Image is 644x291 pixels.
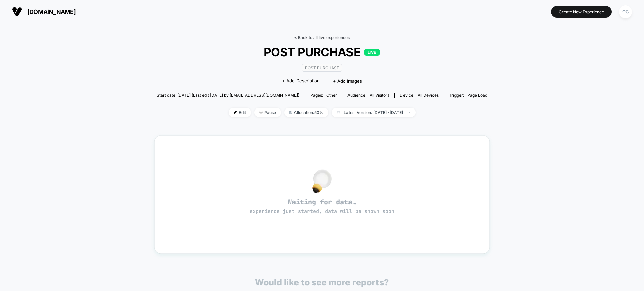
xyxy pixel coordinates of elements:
img: rebalance [289,111,292,114]
div: Pages: [310,93,337,98]
img: Visually logo [12,7,22,17]
img: calendar [337,111,340,114]
span: all devices [418,93,439,98]
span: Post Purchase [302,64,342,72]
button: Create New Experience [551,6,612,18]
span: Edit [229,108,251,117]
span: Pause [254,108,281,117]
span: Allocation: 50% [284,108,328,117]
button: OG [617,5,634,19]
img: end [408,112,411,113]
span: experience just started, data will be shown soon [250,208,394,215]
a: < Back to all live experiences [294,35,350,40]
span: + Add Images [333,78,362,84]
div: OG [619,5,632,18]
img: edit [234,111,237,114]
span: Device: [394,93,444,98]
span: Page Load [467,93,487,98]
span: Waiting for data… [166,198,478,215]
span: Latest Version: [DATE] - [DATE] [332,108,416,117]
span: Start date: [DATE] (Last edit [DATE] by [EMAIL_ADDRESS][DOMAIN_NAME]) [157,93,299,98]
span: All Visitors [370,93,389,98]
span: + Add Description [282,78,320,84]
button: [DOMAIN_NAME] [10,6,78,17]
div: Trigger: [449,93,487,98]
p: Would like to see more reports? [255,277,389,287]
img: end [259,111,263,114]
span: other [326,93,337,98]
img: no_data [312,169,332,193]
p: LIVE [364,49,380,56]
div: Audience: [347,93,389,98]
span: [DOMAIN_NAME] [27,8,76,15]
span: POST PURCHASE [173,45,471,59]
